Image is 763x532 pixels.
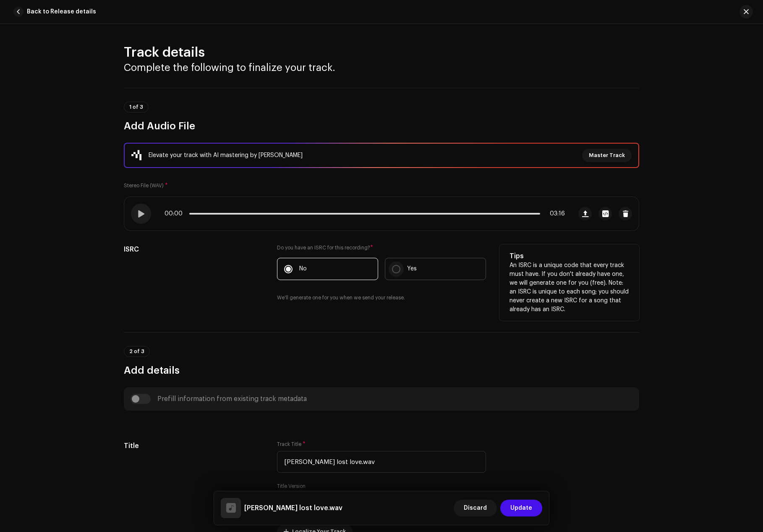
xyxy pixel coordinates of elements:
[124,119,639,133] h3: Add Audio File
[299,265,307,273] p: No
[277,441,306,448] label: Track Title
[510,251,629,261] h5: Tips
[129,105,143,110] span: 1 of 3
[407,265,417,273] p: Yes
[124,441,264,451] h5: Title
[454,500,497,516] button: Discard
[277,451,486,473] input: Enter the name of the track
[129,349,144,354] span: 2 of 3
[124,61,639,74] h3: Complete the following to finalize your track.
[277,294,405,302] small: We'll generate one for you when we send your release.
[277,483,306,490] label: Title Version
[244,503,342,513] h5: Di Yungsta lost love.wav
[510,500,532,516] span: Update
[149,150,303,160] div: Elevate your track with AI mastering by [PERSON_NAME]
[500,500,542,516] button: Update
[124,364,639,377] h3: Add details
[544,210,565,217] span: 03:16
[124,183,164,188] small: Stereo File (WAV)
[510,261,629,314] p: An ISRC is a unique code that every track must have. If you don't already have one, we will gener...
[124,244,264,254] h5: ISRC
[464,500,487,516] span: Discard
[582,149,632,162] button: Master Track
[589,147,625,164] span: Master Track
[124,44,639,61] h2: Track details
[277,244,486,251] label: Do you have an ISRC for this recording?
[165,210,186,217] span: 00:00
